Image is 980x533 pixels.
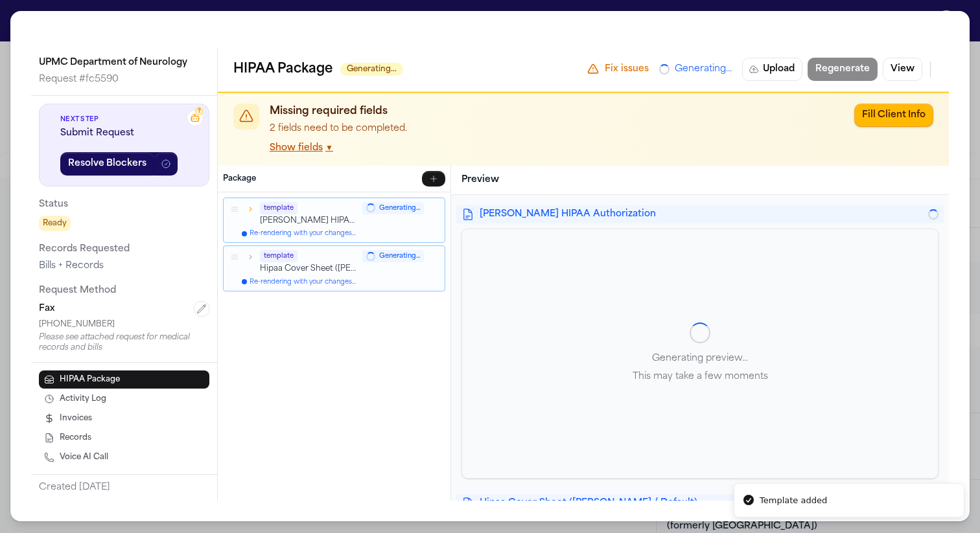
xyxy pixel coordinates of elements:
[760,494,827,507] div: Template added
[260,250,297,262] span: template
[39,428,209,446] button: Records
[260,216,358,227] p: [PERSON_NAME] HIPAA Authorization
[60,393,106,403] span: Activity Log
[461,174,939,187] h3: Preview
[325,143,333,153] span: ▼
[808,58,878,81] button: Regenerate
[198,107,201,115] span: ?
[633,351,768,367] p: Generating preview...
[60,432,91,442] span: Records
[39,448,209,466] button: Voice AI Call
[60,413,92,423] span: Invoices
[224,198,445,243] div: template[PERSON_NAME] HIPAA AuthorizationGenerating...Re-rendering with your changes...
[39,283,209,299] p: Request Method
[60,374,120,384] span: HIPAA Package
[854,104,933,127] button: Fill Client Info
[39,72,209,87] p: Request # fc5590
[270,122,844,137] p: 2 fields need to be completed.
[39,242,209,257] p: Records Requested
[223,174,256,184] h3: Package
[39,370,209,388] button: HIPAA Package
[742,58,802,81] button: Upload
[39,260,209,273] div: Bills + Records
[675,63,732,76] span: Generating...
[379,251,420,261] span: Generating...
[260,202,297,214] span: template
[456,205,944,223] div: [PERSON_NAME] HIPAA Authorization
[480,208,923,221] span: [PERSON_NAME] HIPAA Authorization
[233,59,332,80] h2: HIPAA Package
[340,63,403,76] span: Generating...
[39,302,55,315] span: Fax
[60,451,108,462] span: Voice AI Call
[242,229,439,238] div: Re-rendering with your changes...
[39,216,71,231] span: Ready
[224,246,445,291] div: templateHipaa Cover Sheet ([PERSON_NAME] / Default)Generating...Re-rendering with your changes...
[60,127,188,140] span: Submit Request
[39,409,209,427] button: Invoices
[260,264,358,275] p: Hipaa Cover Sheet ([PERSON_NAME] / Default)
[39,332,209,353] div: Please see attached request for medical records and bills
[60,115,188,124] span: Next Step
[60,152,154,176] button: Resolve Blockers
[39,479,209,495] p: Created [DATE]
[39,319,209,330] div: [PHONE_NUMBER]
[456,494,944,512] div: Hipaa Cover Sheet ([PERSON_NAME] / Default)
[883,58,922,81] button: View
[633,369,768,385] p: This may take a few moments
[39,389,209,407] button: Activity Log
[39,55,209,71] p: UPMC Department of Neurology
[270,104,844,119] p: Missing required fields
[39,197,209,212] p: Status
[242,277,439,287] div: Re-rendering with your changes...
[480,497,923,510] span: Hipaa Cover Sheet ([PERSON_NAME] / Default)
[605,63,649,76] span: Fix issues
[379,203,420,213] span: Generating...
[270,142,333,155] button: Show fields▼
